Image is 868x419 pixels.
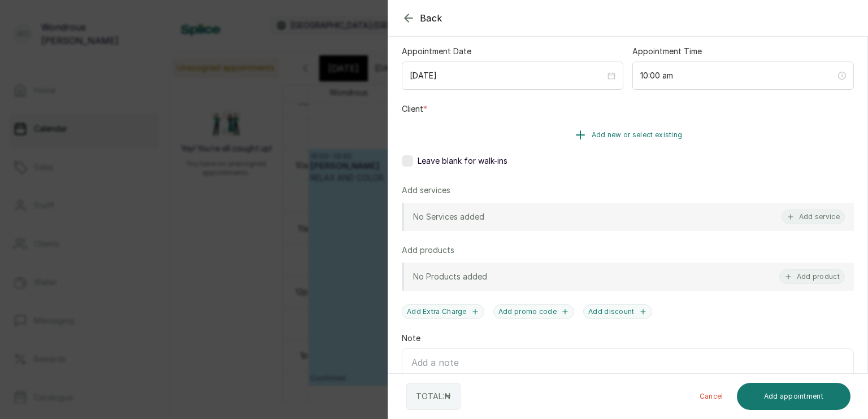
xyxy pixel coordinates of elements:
button: Add product [779,269,845,284]
label: Client [402,103,427,115]
label: Appointment Date [402,46,471,57]
input: Select date [410,69,605,82]
button: Add promo code [493,304,574,319]
p: Add products [402,245,454,256]
button: Add appointment [737,383,851,410]
label: Appointment Time [632,46,702,57]
button: Add new or select existing [402,119,854,151]
input: Select time [640,69,836,82]
label: Note [402,333,420,344]
button: Add service [782,209,845,224]
span: Leave blank for walk-ins [418,155,507,167]
button: Cancel [691,383,732,410]
p: TOTAL: ₦ [416,391,451,402]
button: Add discount [583,304,652,319]
button: Back [402,11,442,25]
p: No Services added [413,211,484,222]
button: Add Extra Charge [402,304,484,319]
p: Add services [402,185,450,196]
span: Add new or select existing [592,130,683,139]
span: Back [420,11,442,25]
p: No Products added [413,271,487,282]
